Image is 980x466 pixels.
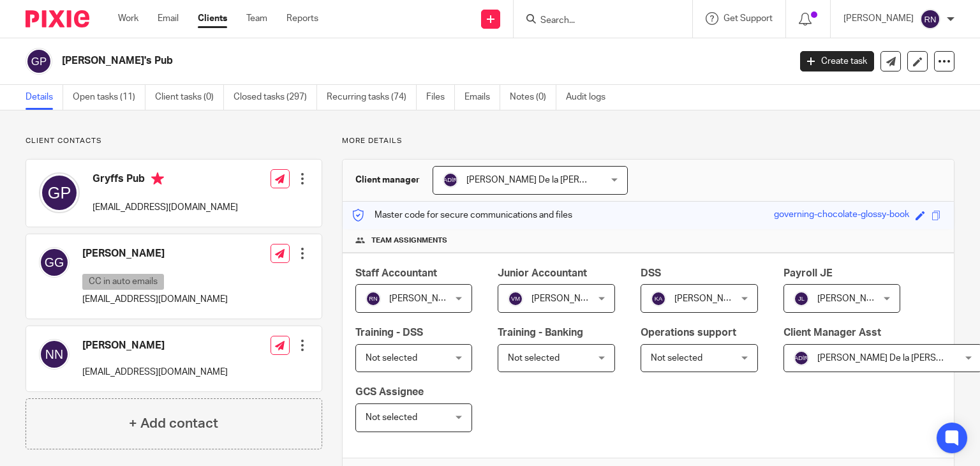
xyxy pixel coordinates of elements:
img: svg%3E [39,339,70,370]
img: svg%3E [39,247,70,278]
h2: [PERSON_NAME]'s Pub [62,54,637,68]
input: Search [539,15,654,27]
i: Primary [151,172,164,185]
p: More details [342,136,954,146]
h3: Client manager [355,174,420,186]
img: svg%3E [366,291,381,306]
p: Master code for secure communications and files [352,209,572,222]
a: Emails [464,85,500,110]
span: DSS [641,268,661,278]
a: Notes (0) [510,85,556,110]
img: svg%3E [794,350,809,366]
span: [PERSON_NAME] [674,294,745,303]
p: [EMAIL_ADDRESS][DOMAIN_NAME] [93,201,238,214]
img: svg%3E [39,172,80,213]
a: Reports [286,12,318,25]
span: Get Support [724,14,773,23]
a: Clients [198,12,227,25]
span: Not selected [508,354,560,363]
span: [PERSON_NAME] [817,294,887,303]
span: Not selected [366,413,417,422]
a: Create task [800,51,874,71]
img: svg%3E [443,172,458,188]
span: Junior Accountant [498,268,587,278]
span: Training - DSS [355,327,423,338]
span: Staff Accountant [355,268,437,278]
a: Files [426,85,455,110]
p: CC in auto emails [82,274,164,290]
p: [EMAIL_ADDRESS][DOMAIN_NAME] [82,366,228,379]
a: Audit logs [566,85,615,110]
h4: [PERSON_NAME] [82,339,228,352]
span: [PERSON_NAME] [531,294,602,303]
p: [PERSON_NAME] [843,12,914,25]
h4: [PERSON_NAME] [82,247,228,260]
span: Payroll JE [783,268,833,278]
span: Client Manager Asst [783,327,881,338]
img: svg%3E [651,291,666,306]
span: Team assignments [371,236,447,246]
span: Not selected [366,354,417,363]
a: Closed tasks (297) [234,85,317,110]
img: svg%3E [920,9,940,29]
a: Email [158,12,179,25]
img: svg%3E [26,48,52,75]
a: Recurring tasks (74) [327,85,417,110]
img: svg%3E [794,291,809,306]
a: Team [246,12,267,25]
a: Client tasks (0) [155,85,224,110]
p: Client contacts [26,136,322,146]
a: Open tasks (11) [73,85,145,110]
img: svg%3E [508,291,523,306]
span: [PERSON_NAME] De la [PERSON_NAME] [466,176,630,184]
a: Work [118,12,138,25]
div: governing-chocolate-glossy-book [774,208,909,223]
span: Not selected [651,354,702,363]
h4: Gryffs Pub [93,172,238,188]
span: Operations support [641,327,736,338]
a: Details [26,85,63,110]
span: [PERSON_NAME] [389,294,459,303]
span: GCS Assignee [355,387,424,397]
h4: + Add contact [129,414,218,433]
span: Training - Banking [498,327,583,338]
img: Pixie [26,10,89,27]
p: [EMAIL_ADDRESS][DOMAIN_NAME] [82,293,228,306]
